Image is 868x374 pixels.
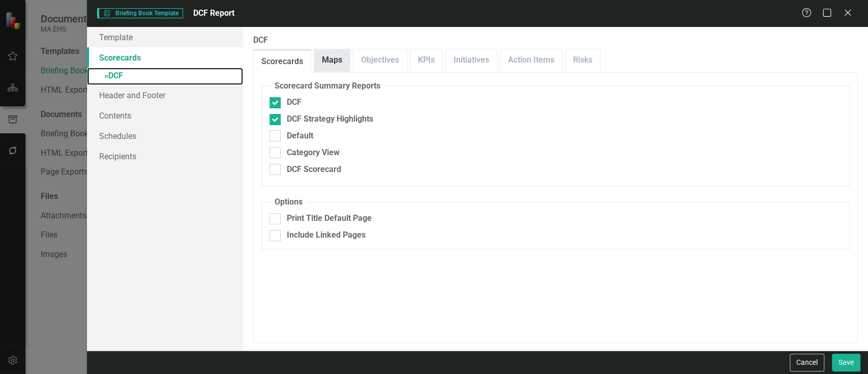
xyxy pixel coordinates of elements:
[790,354,824,371] button: Cancel
[314,49,350,71] a: Maps
[287,130,313,142] div: Default
[254,51,311,73] a: Scorecards
[253,35,858,46] label: DCF
[446,49,497,71] a: Initiatives
[87,27,243,47] a: Template
[87,146,243,166] a: Recipients
[270,80,385,92] legend: Scorecard Summary Reports
[410,49,442,71] a: KPIs
[287,213,372,224] div: Print Title Default Page
[270,196,308,208] legend: Options
[87,85,243,105] a: Header and Footer
[287,113,373,125] div: DCF Strategy Highlights
[832,354,860,371] button: Save
[87,47,243,68] a: Scorecards
[104,71,108,80] span: »
[287,229,366,241] div: Include Linked Pages
[565,49,600,71] a: Risks
[287,97,302,108] div: DCF
[287,164,341,176] div: DCF Scorecard
[87,68,243,85] a: »DCF
[87,126,243,146] a: Schedules
[87,105,243,126] a: Contents
[287,147,340,159] div: Category View
[97,8,183,18] span: Briefing Book Template
[353,49,407,71] a: Objectives
[500,49,562,71] a: Action Items
[193,8,234,18] span: DCF Report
